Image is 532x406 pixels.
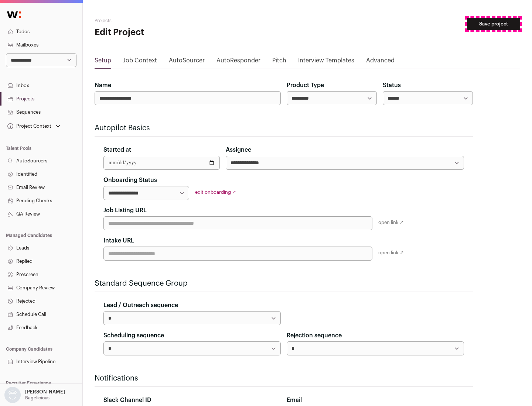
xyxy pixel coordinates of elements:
[25,395,50,401] p: Bagelicious
[103,396,151,405] label: Slack Channel ID
[95,18,236,24] h2: Projects
[287,396,464,405] div: Email
[467,18,520,30] button: Save project
[25,389,65,395] p: [PERSON_NAME]
[6,121,62,131] button: Open dropdown
[6,123,51,129] div: Project Context
[103,301,178,310] label: Lead / Outreach sequence
[272,56,286,68] a: Pitch
[95,27,236,38] h1: Edit Project
[103,176,157,185] label: Onboarding Status
[103,331,164,340] label: Scheduling sequence
[4,387,21,403] img: nopic.png
[169,56,205,68] a: AutoSourcer
[95,56,111,68] a: Setup
[95,278,473,289] h2: Standard Sequence Group
[298,56,354,68] a: Interview Templates
[287,81,324,90] label: Product Type
[3,387,66,403] button: Open dropdown
[195,190,236,195] a: edit onboarding ↗
[3,7,25,22] img: Wellfound
[103,206,147,215] label: Job Listing URL
[226,145,251,154] label: Assignee
[95,123,473,133] h2: Autopilot Basics
[287,331,342,340] label: Rejection sequence
[103,145,131,154] label: Started at
[383,81,401,90] label: Status
[95,81,111,90] label: Name
[216,56,260,68] a: AutoResponder
[103,236,134,245] label: Intake URL
[95,373,473,383] h2: Notifications
[366,56,395,68] a: Advanced
[123,56,157,68] a: Job Context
